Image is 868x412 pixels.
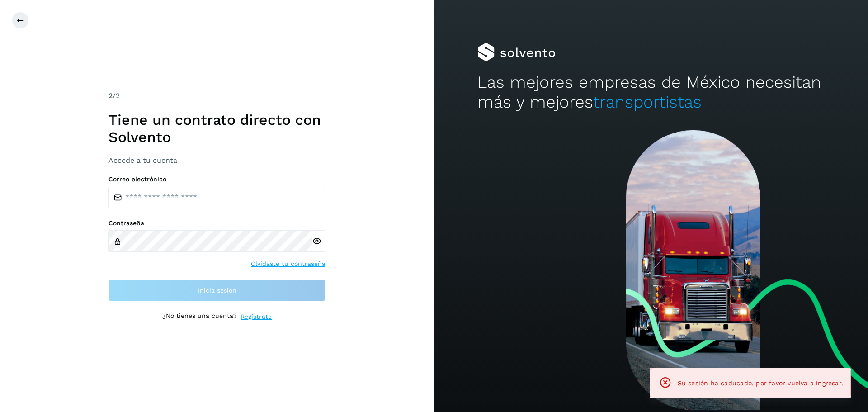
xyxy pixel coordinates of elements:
button: Inicia sesión [108,279,325,301]
p: ¿No tienes una cuenta? [162,312,237,322]
span: 2 [108,91,113,100]
h1: Tiene un contrato directo con Solvento [108,111,325,146]
h2: Las mejores empresas de México necesitan más y mejores [477,72,825,113]
a: Regístrate [241,312,272,322]
label: Contraseña [108,219,325,227]
span: Inicia sesión [198,287,236,294]
span: Su sesión ha caducado, por favor vuelva a ingresar. [678,379,843,387]
a: Olvidaste tu contraseña [251,259,325,269]
h3: Accede a tu cuenta [108,156,325,165]
span: transportistas [593,92,702,112]
div: /2 [108,90,325,101]
label: Correo electrónico [108,175,325,183]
